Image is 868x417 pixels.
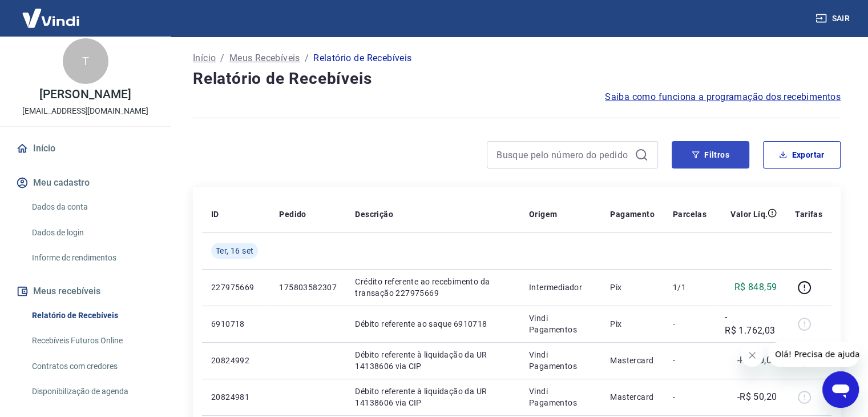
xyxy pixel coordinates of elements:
[610,391,655,403] p: Mastercard
[211,355,261,366] p: 20824992
[305,51,309,65] p: /
[39,89,131,101] p: [PERSON_NAME]
[313,51,411,65] p: Relatório de Recebíveis
[355,318,511,330] p: Débito referente ao saque 6910718
[734,280,777,294] p: R$ 848,59
[673,355,706,366] p: -
[496,146,630,163] input: Busque pelo número do pedido
[211,391,261,403] p: 20824981
[672,141,749,169] button: Filtros
[27,304,157,327] a: Relatório de Recebíveis
[763,141,841,169] button: Exportar
[741,344,764,367] iframe: Fechar mensagem
[605,90,841,104] a: Saiba como funciona a programação dos recebimentos
[673,209,706,220] p: Parcelas
[529,209,557,220] p: Origem
[529,349,592,372] p: Vindi Pagamentos
[529,312,592,335] p: Vindi Pagamentos
[737,354,777,367] p: -R$ 10,03
[216,245,253,256] span: Ter, 16 set
[279,209,306,220] p: Pedido
[355,349,511,372] p: Débito referente à liquidação da UR 14138606 via CIP
[610,282,655,293] p: Pix
[355,276,511,299] p: Crédito referente ao recebimento da transação 227975669
[220,51,224,65] p: /
[14,136,157,161] a: Início
[14,170,157,195] button: Meu cadastro
[27,380,157,403] a: Disponibilização de agenda
[27,329,157,352] a: Recebíveis Futuros Online
[610,355,655,366] p: Mastercard
[610,318,655,330] p: Pix
[27,195,157,219] a: Dados da conta
[7,8,96,17] span: Olá! Precisa de ajuda?
[813,8,854,29] button: Sair
[355,386,511,408] p: Débito referente à liquidação da UR 14138606 via CIP
[673,391,706,403] p: -
[610,209,655,220] p: Pagamento
[673,318,706,330] p: -
[27,246,157,270] a: Informe de rendimentos
[737,390,777,404] p: -R$ 50,20
[22,105,148,117] p: [EMAIL_ADDRESS][DOMAIN_NAME]
[673,282,706,293] p: 1/1
[725,310,777,338] p: -R$ 1.762,03
[768,342,859,367] iframe: Mensagem da empresa
[730,209,768,220] p: Valor Líq.
[822,371,859,408] iframe: Botão para abrir a janela de mensagens
[355,209,393,220] p: Descrição
[529,386,592,408] p: Vindi Pagamentos
[529,282,592,293] p: Intermediador
[14,1,88,35] img: Vindi
[795,209,822,220] p: Tarifas
[27,221,157,244] a: Dados de login
[211,282,261,293] p: 227975669
[229,51,300,65] a: Meus Recebíveis
[211,318,261,330] p: 6910718
[193,51,216,65] a: Início
[14,279,157,304] button: Meus recebíveis
[193,67,841,90] h4: Relatório de Recebíveis
[279,282,337,293] p: 175803582307
[27,355,157,378] a: Contratos com credores
[211,209,219,220] p: ID
[63,38,108,84] div: T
